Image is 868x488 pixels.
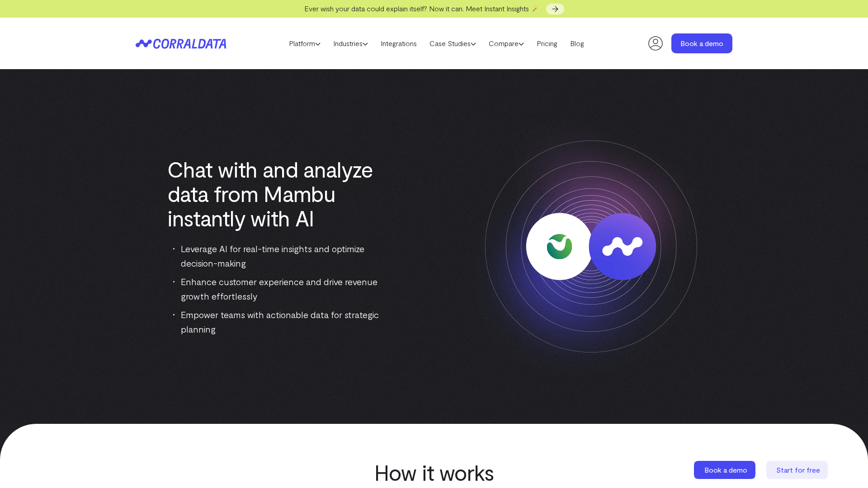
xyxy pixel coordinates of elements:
[173,241,387,270] li: Leverage AI for real-time insights and optimize decision-making
[423,37,482,50] a: Case Studies
[173,307,387,336] li: Empower teams with actionable data for strategic planning
[374,37,423,50] a: Integrations
[278,460,590,484] h2: How it works
[776,465,820,474] span: Start for free
[173,274,387,303] li: Enhance customer experience and drive revenue growth effortlessly
[766,461,830,479] a: Start for free
[482,37,530,50] a: Compare
[694,461,757,479] a: Book a demo
[304,4,540,13] span: Ever wish your data could explain itself? Now it can. Meet Instant Insights 🪄
[564,37,590,50] a: Blog
[671,33,732,53] a: Book a demo
[704,465,747,474] span: Book a demo
[530,37,564,50] a: Pricing
[167,157,387,230] h1: Chat with and analyze data from Mambu instantly with AI
[327,37,374,50] a: Industries
[283,37,327,50] a: Platform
